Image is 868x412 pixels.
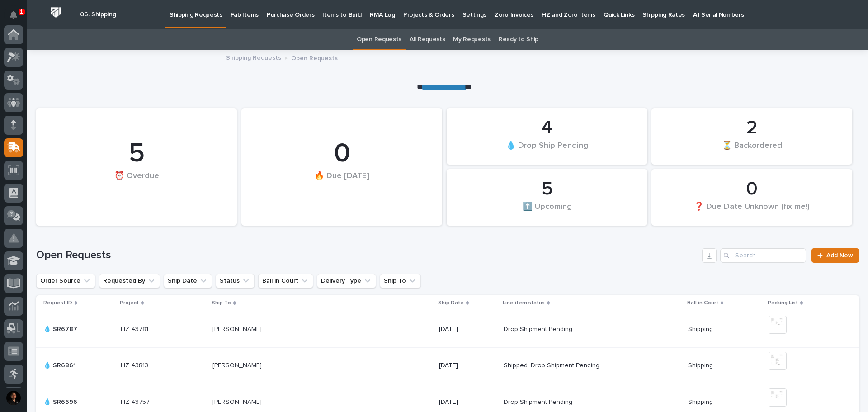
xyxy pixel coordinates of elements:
p: HZ 43757 [121,397,151,406]
tr: 💧 SR6787💧 SR6787 HZ 43781HZ 43781 [PERSON_NAME][PERSON_NAME] [DATE]Drop Shipment PendingDrop Ship... [36,311,859,347]
div: 0 [257,137,427,170]
div: ⏳ Backordered [667,140,837,159]
button: Ship To [380,274,421,288]
div: 0 [667,178,837,200]
p: Ball in Court [687,298,718,308]
a: Ready to Ship [499,29,538,50]
p: 💧 SR6861 [43,360,78,369]
p: Ship Date [438,298,464,308]
button: Status [216,274,255,288]
p: [PERSON_NAME] [212,397,264,406]
h2: 06. Shipping [80,11,116,19]
tr: 💧 SR6861💧 SR6861 HZ 43813HZ 43813 [PERSON_NAME][PERSON_NAME] [DATE]Shipped, Drop Shipment Pending... [36,347,859,384]
p: HZ 43813 [121,360,150,369]
p: Shipped, Drop Shipment Pending [504,360,601,369]
p: Drop Shipment Pending [504,397,574,406]
button: Notifications [4,5,23,24]
p: Shipping [688,324,715,333]
div: 2 [667,117,837,139]
p: [PERSON_NAME] [212,360,264,369]
div: 5 [462,178,632,200]
button: users-avatar [4,388,23,407]
button: Delivery Type [317,274,376,288]
p: HZ 43781 [121,324,150,333]
button: Order Source [36,274,95,288]
div: Notifications1 [11,11,23,25]
p: 💧 SR6696 [43,397,79,406]
span: Add New [826,252,853,259]
div: 5 [52,137,222,170]
div: ⏰ Overdue [52,171,222,199]
p: Drop Shipment Pending [504,324,574,333]
div: ❓ Due Date Unknown (fix me!) [667,201,837,220]
p: Request ID [43,298,72,308]
div: 💧 Drop Ship Pending [462,140,632,159]
a: Shipping Requests [226,52,281,62]
button: Requested By [99,274,160,288]
div: 🔥 Due [DATE] [257,171,427,199]
button: Ball in Court [258,274,313,288]
a: My Requests [453,29,491,50]
p: [DATE] [439,326,496,333]
div: ⬆️ Upcoming [462,201,632,220]
a: Open Requests [357,29,401,50]
input: Search [720,248,806,263]
p: [DATE] [439,398,496,406]
p: 1 [20,9,23,15]
div: 4 [462,117,632,139]
h1: Open Requests [36,249,698,262]
p: Ship To [212,298,231,308]
p: [PERSON_NAME] [212,324,264,333]
img: Workspace Logo [47,4,64,21]
button: Ship Date [164,274,212,288]
p: 💧 SR6787 [43,324,79,333]
p: Packing List [768,298,798,308]
p: Project [120,298,139,308]
p: [DATE] [439,362,496,369]
a: All Requests [410,29,445,50]
a: Add New [811,248,859,263]
p: Line item status [503,298,545,308]
p: Shipping [688,360,715,369]
p: Open Requests [291,52,338,62]
p: Shipping [688,397,715,406]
